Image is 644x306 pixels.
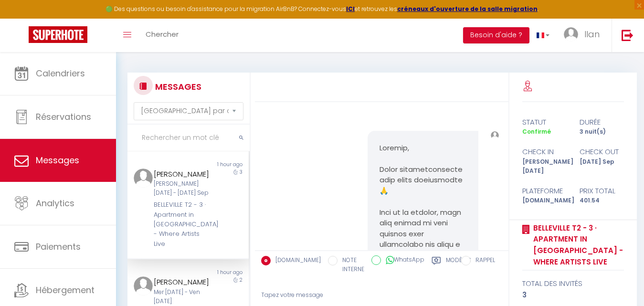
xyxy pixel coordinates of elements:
span: 3 [240,169,243,176]
div: [PERSON_NAME] [DATE] [516,158,573,176]
a: créneaux d'ouverture de la salle migration [397,5,538,13]
span: Paiements [36,241,81,253]
span: Réservations [36,111,91,123]
label: [DOMAIN_NAME] [271,256,321,266]
div: Mer [DATE] - Ven [DATE] [154,288,212,306]
label: RAPPEL [471,256,495,266]
div: 401.54 [573,196,631,205]
div: 1 hour ago [188,161,249,169]
span: Messages [36,154,79,166]
div: [PERSON_NAME] [154,276,212,288]
label: NOTE INTERNE [338,256,364,274]
div: check in [516,146,573,158]
h3: MESSAGES [153,76,201,97]
img: Super Booking [29,26,87,43]
img: ... [134,169,153,188]
a: ... Ilan [557,19,612,52]
div: 3 [522,289,624,301]
div: Prix total [573,185,631,197]
a: BELLEVILLE T2 - 3 · Apartment in [GEOGRAPHIC_DATA] - Where Artists Live [530,222,624,267]
button: Besoin d'aide ? [463,27,529,43]
div: [PERSON_NAME] [DATE] - [DATE] Sep [154,179,212,198]
div: durée [573,116,631,128]
span: Analytics [36,197,74,209]
div: total des invités [522,278,624,289]
img: ... [491,131,499,139]
div: [PERSON_NAME] [154,169,212,180]
span: Ilan [584,28,600,40]
a: Chercher [138,19,186,52]
span: Confirmé [522,127,551,136]
div: [DATE] Sep [573,158,631,176]
span: Hébergement [36,284,95,296]
div: Plateforme [516,185,573,197]
span: Calendriers [36,67,85,79]
div: 3 nuit(s) [573,127,631,137]
img: ... [564,27,578,42]
label: Modèles [446,256,471,275]
label: WhatsApp [381,255,424,266]
img: logout [622,29,633,41]
div: check out [573,146,631,158]
span: Chercher [146,29,179,39]
div: [DOMAIN_NAME] [516,196,573,205]
div: statut [516,116,573,128]
input: Rechercher un mot clé [127,125,250,151]
div: BELLEVILLE T2 - 3 · Apartment in [GEOGRAPHIC_DATA] - Where Artists Live [154,200,212,249]
img: ... [134,276,153,295]
span: 2 [240,276,243,284]
a: ICI [346,5,355,13]
div: 1 hour ago [188,269,249,276]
